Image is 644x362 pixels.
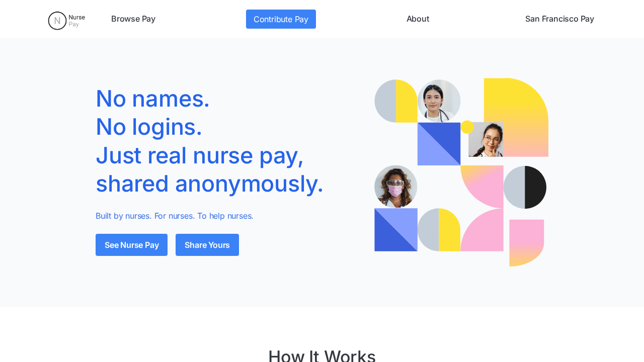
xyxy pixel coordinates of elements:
[176,234,239,256] a: Share Yours
[107,10,159,29] a: Browse Pay
[96,84,359,198] h1: No names. No logins. Just real nurse pay, shared anonymously.
[96,210,359,222] p: Built by nurses. For nurses. To help nurses.
[96,234,168,256] a: See Nurse Pay
[246,10,316,29] a: Contribute Pay
[374,78,548,266] img: Illustration of a nurse with speech bubbles showing real pay quotes
[403,10,433,29] a: About
[521,10,598,29] a: San Francisco Pay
